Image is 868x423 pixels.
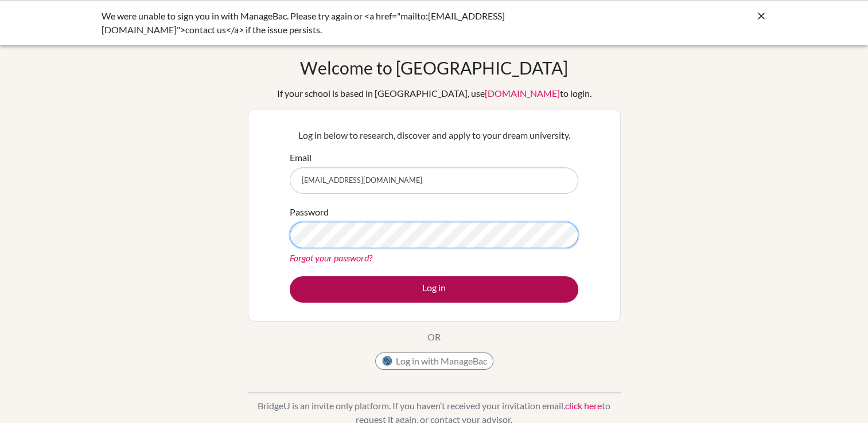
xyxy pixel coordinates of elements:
[565,400,602,411] a: click here
[290,151,312,164] label: Email
[427,330,441,344] p: OR
[290,128,578,142] p: Log in below to research, discover and apply to your dream university.
[290,252,372,263] a: Forgot your password?
[375,352,493,370] button: Log in with ManageBac
[277,87,591,100] div: If your school is based in [GEOGRAPHIC_DATA], use to login.
[485,88,560,99] a: [DOMAIN_NAME]
[300,57,568,78] h1: Welcome to [GEOGRAPHIC_DATA]
[290,276,578,303] button: Log in
[290,205,329,219] label: Password
[102,9,595,37] div: We were unable to sign you in with ManageBac. Please try again or <a href="mailto:[EMAIL_ADDRESS]...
